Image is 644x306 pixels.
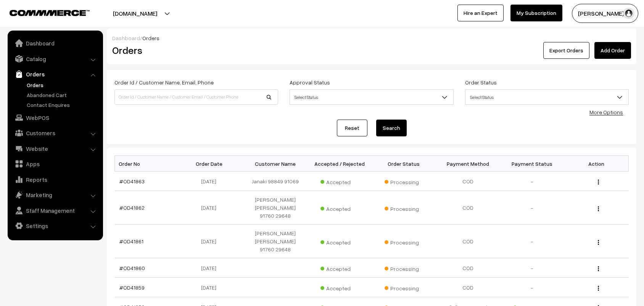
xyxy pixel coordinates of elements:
a: #OD41861 [119,238,143,244]
td: COD [436,225,500,258]
input: Order Id / Customer Name / Customer Email / Customer Phone [114,89,278,105]
img: Menu [598,206,599,211]
a: Orders [10,67,100,81]
button: [PERSON_NAME] s… [572,4,638,23]
a: Staff Management [10,204,100,217]
img: Menu [598,266,599,271]
a: #OD41863 [119,178,145,185]
td: [PERSON_NAME] [PERSON_NAME] 91760 29648 [243,191,307,225]
th: Accepted / Rejected [308,156,372,172]
a: Apps [10,157,100,171]
span: Processing [385,236,423,246]
span: Accepted [320,176,359,186]
a: My Subscription [510,5,562,21]
td: Janaki 98849 91069 [243,172,307,191]
td: [DATE] [179,191,243,225]
label: Order Status [465,78,497,86]
a: Settings [10,219,100,233]
td: COD [436,191,500,225]
th: Action [564,156,628,172]
label: Approval Status [290,78,330,86]
img: COMMMERCE [10,10,90,16]
span: Select Status [290,89,453,105]
span: Processing [385,176,423,186]
a: #OD41859 [119,284,145,291]
td: - [500,278,564,297]
span: Select Status [465,91,628,104]
span: Processing [385,263,423,273]
a: Dashboard [10,36,100,50]
td: - [500,225,564,258]
a: Reports [10,173,100,186]
img: Menu [598,180,599,185]
a: COMMMERCE [10,8,76,17]
a: Reset [337,120,367,136]
a: #OD41862 [119,204,145,211]
a: #OD41860 [119,265,145,271]
span: Orders [142,35,159,41]
label: Order Id / Customer Name, Email, Phone [114,78,214,86]
button: Search [376,120,407,136]
td: [DATE] [179,258,243,278]
span: Processing [385,203,423,213]
a: Dashboard [112,35,140,41]
td: - [500,258,564,278]
span: Accepted [320,263,359,273]
button: Export Orders [543,42,589,59]
div: / [112,34,631,42]
td: [PERSON_NAME] [PERSON_NAME] 91760 29648 [243,225,307,258]
a: Abandoned Cart [25,91,100,99]
a: Customers [10,126,100,140]
span: Accepted [320,203,359,213]
th: Order Status [372,156,436,172]
td: [DATE] [179,225,243,258]
a: Add Order [594,42,631,59]
td: [DATE] [179,172,243,191]
td: COD [436,172,500,191]
span: Select Status [465,89,629,105]
td: [DATE] [179,278,243,297]
td: COD [436,278,500,297]
span: Processing [385,282,423,292]
img: Menu [598,240,599,245]
a: Catalog [10,52,100,66]
span: Accepted [320,236,359,246]
img: Menu [598,286,599,291]
h2: Orders [112,44,277,56]
a: Hire an Expert [457,5,504,21]
th: Customer Name [243,156,307,172]
td: - [500,191,564,225]
a: Marketing [10,188,100,202]
th: Order Date [179,156,243,172]
button: [DOMAIN_NAME] [86,4,184,23]
a: Contact Enquires [25,101,100,109]
td: COD [436,258,500,278]
th: Payment Method [436,156,500,172]
a: WebPOS [10,111,100,125]
span: Accepted [320,282,359,292]
th: Order No [115,156,179,172]
td: - [500,172,564,191]
a: More Options [589,109,623,115]
a: Website [10,142,100,155]
img: user [623,8,634,19]
th: Payment Status [500,156,564,172]
a: Orders [25,81,100,89]
span: Select Status [290,91,453,104]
